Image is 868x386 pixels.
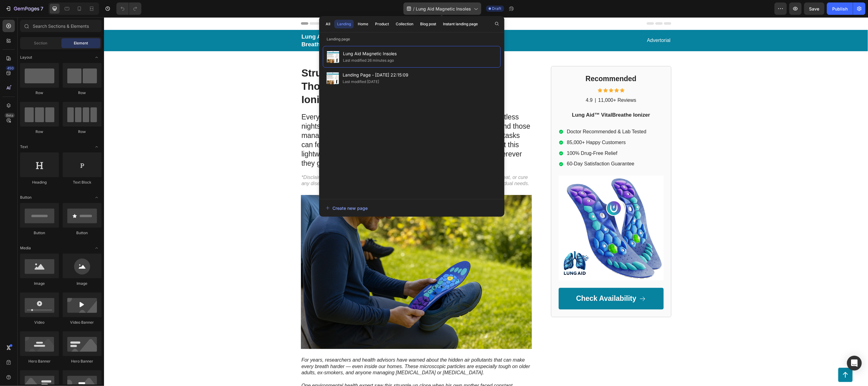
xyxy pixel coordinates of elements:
div: Last modified [DATE] [343,79,379,85]
div: Landing [337,21,351,27]
div: Create new page [326,205,368,211]
button: Product [372,20,392,28]
div: Video [20,320,59,325]
p: *Disclaimer: This wearable ionizer is not a medical device and is not intended to diagnose, treat... [198,157,427,170]
p: | [491,80,492,86]
button: Collection [393,20,416,28]
h1: Struggling to Breathe Indoors? Why Thousands Are Turning to This Wearable Ionizer Instead of Pill... [197,49,428,90]
div: Collection [396,21,413,27]
button: Landing [334,20,354,28]
span: Toggle open [92,193,102,202]
div: Product [375,21,389,27]
div: Button [20,230,59,236]
button: Instant landing page [440,20,481,28]
div: Hero Banner [63,359,102,364]
div: Open Intercom Messenger [847,356,862,371]
span: Toggle open [92,52,102,62]
div: Beta [5,113,15,118]
span: Toggle open [92,243,102,253]
p: 60-Day Satisfaction Guarantee [463,143,543,150]
p: Everyday air can feel heavy — from constant coughing fits to restless nights that leave you exhau... [198,95,427,151]
div: Last modified 26 minutes ago [343,57,394,64]
div: 450 [6,66,15,71]
button: Publish [827,2,853,15]
p: Advertorial [384,20,567,27]
span: Lung Aid Magnetic Insoles [416,6,471,12]
div: Row [63,90,102,96]
input: Search Sections & Elements [20,20,102,32]
p: 4.9 [482,80,489,86]
div: Image [63,281,102,286]
div: Button [63,230,102,236]
button: Save [804,2,824,15]
span: Draft [492,6,502,11]
button: Blog post [417,20,439,28]
p: Landing page [319,36,504,42]
p: Breathe Ionizer [198,23,380,31]
div: Instant landing page [443,21,478,27]
p: Doctor Recommended & Lab Tested [463,111,543,118]
div: Undo/Redo [116,2,141,15]
div: Video Banner [63,320,102,325]
h2: Recommended [455,56,560,67]
div: Text Block [63,180,102,185]
span: Button [20,195,31,200]
div: All [326,21,330,27]
span: / [413,6,415,12]
p: 11,000+ Reviews [494,80,532,86]
span: Landing Page - [DATE] 22:15:09 [343,71,408,79]
div: Publish [832,6,848,12]
div: Row [20,129,59,135]
p: 100% Drug-Free Relief [463,133,543,139]
span: Save [809,6,820,11]
button: 7 [2,2,46,15]
div: Hero Banner [20,359,59,364]
p: Check Availability [472,277,532,286]
button: All [323,20,333,28]
span: Text [20,144,28,150]
span: Media [20,245,31,251]
a: Check Availability [455,271,560,292]
img: gempages_577387878942770164-b0f66809-0bf2-4178-a7ac-43b4b63ab93f.png [197,178,428,332]
button: Create new page [325,202,498,214]
div: Heading [20,180,59,185]
img: gempages_577387878942770164-7cf2fb6b-a0f1-408f-abf9-4f4d5c0556cd.png [455,158,560,263]
iframe: Design area [104,17,868,386]
div: Home [358,21,368,27]
p: 85,000+ Happy Customers [463,122,543,129]
span: Lung Aid Magnetic Insoles [343,50,397,57]
span: Toggle open [92,142,102,152]
span: Layout [20,55,32,60]
span: Element [74,40,88,46]
div: Row [20,90,59,96]
p: 7 [40,5,43,12]
i: For years, researchers and health advisors have warned about the hidden air pollutants that can m... [198,340,426,358]
span: Section [34,40,48,46]
div: Blog post [420,21,436,27]
div: Image [20,281,59,286]
div: Row [63,129,102,135]
button: Home [355,20,371,28]
span: Lung Aid™ VitalBreathe Ionizer [468,95,546,101]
